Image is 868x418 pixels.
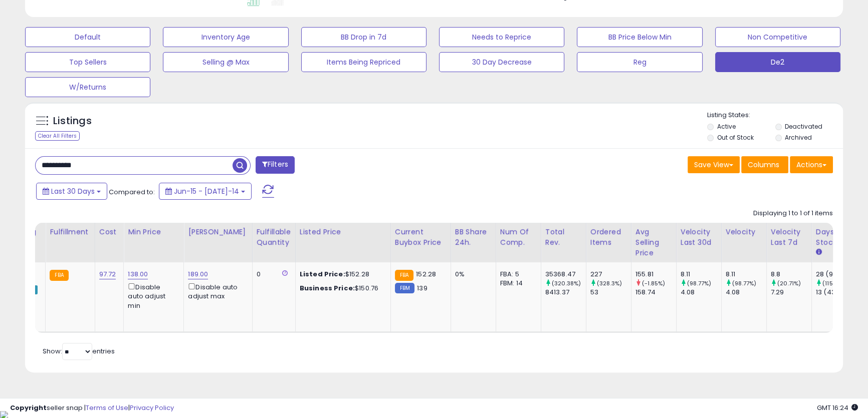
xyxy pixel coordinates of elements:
a: Privacy Policy [130,403,174,412]
label: Out of Stock [717,133,753,142]
div: Velocity Last 30d [681,227,717,248]
span: Show: entries [43,346,115,356]
div: Total Rev. [545,227,582,248]
div: 0% [455,270,488,279]
div: BB Share 24h. [455,227,492,248]
label: Active [717,122,735,131]
span: 2025-08-14 16:24 GMT [817,403,858,412]
small: (98.77%) [687,279,711,287]
button: Needs to Reprice [439,27,564,47]
strong: Copyright [10,403,47,412]
div: 8.11 [681,270,721,279]
button: Selling @ Max [163,52,288,72]
span: 139 [417,283,427,293]
div: Repricing [3,227,41,237]
button: Columns [741,156,788,173]
div: Fulfillable Quantity [257,227,291,248]
div: Days In Stock [816,227,852,248]
small: (98.77%) [732,279,756,287]
div: Displaying 1 to 1 of 1 items [753,209,833,218]
small: (115.38%) [822,279,848,287]
div: 155.81 [635,270,676,279]
a: Terms of Use [86,403,128,412]
button: Non Competitive [715,27,840,47]
div: Num of Comp. [500,227,537,248]
button: De2 [715,52,840,72]
div: $150.76 [300,284,383,293]
div: 13 (43.33%) [816,288,856,297]
button: Jun-15 - [DATE]-14 [159,183,252,200]
button: Actions [790,156,833,173]
button: Last 30 Days [36,183,107,200]
div: 28 (93.33%) [816,270,856,279]
div: FBM: 14 [500,279,533,288]
div: 8413.37 [545,288,586,297]
div: Velocity [726,227,762,237]
span: Jun-15 - [DATE]-14 [174,186,239,196]
h5: Listings [53,114,92,128]
div: 4.08 [726,288,766,297]
button: Filters [256,156,295,174]
div: 53 [590,288,631,297]
div: 35368.47 [545,270,586,279]
small: (328.3%) [597,279,622,287]
div: [PERSON_NAME] [188,227,248,237]
div: Fulfillment [50,227,90,237]
div: Clear All Filters [35,131,80,141]
div: 158.74 [635,288,676,297]
b: Listed Price: [300,269,345,279]
div: Ordered Items [590,227,627,248]
button: Save View [688,156,740,173]
label: Deactivated [785,122,822,131]
p: Listing States: [707,111,843,120]
button: Default [25,27,150,47]
small: (20.71%) [777,279,801,287]
small: FBM [395,283,414,293]
button: Items Being Repriced [301,52,426,72]
div: 7.29 [771,288,811,297]
div: Current Buybox Price [395,227,447,248]
span: Compared to: [109,187,155,197]
button: Reg [577,52,702,72]
small: (320.38%) [552,279,581,287]
div: Cost [99,227,120,237]
div: FBA: 5 [500,270,533,279]
div: 227 [590,270,631,279]
div: 8.8 [771,270,811,279]
button: Top Sellers [25,52,150,72]
div: Disable auto adjust min [128,281,176,310]
button: BB Drop in 7d [301,27,426,47]
div: seller snap | | [10,403,174,413]
button: Inventory Age [163,27,288,47]
a: 97.72 [99,269,116,279]
button: BB Price Below Min [577,27,702,47]
small: Days In Stock. [816,248,822,257]
div: 4.08 [681,288,721,297]
button: 30 Day Decrease [439,52,564,72]
div: Min Price [128,227,179,237]
div: Velocity Last 7d [771,227,807,248]
div: $152.28 [300,270,383,279]
div: 8.11 [726,270,766,279]
label: Archived [785,133,812,142]
small: FBA [50,270,68,281]
a: 189.00 [188,269,208,279]
button: W/Returns [25,77,150,97]
div: Disable auto adjust max [188,281,244,301]
div: 0 [257,270,288,279]
span: Columns [748,160,779,170]
div: Listed Price [300,227,386,237]
b: Business Price: [300,283,355,293]
small: (-1.85%) [642,279,665,287]
a: 138.00 [128,269,148,279]
span: Last 30 Days [51,186,95,196]
div: Avg Selling Price [635,227,672,258]
small: FBA [395,270,413,281]
span: 152.28 [416,269,436,279]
